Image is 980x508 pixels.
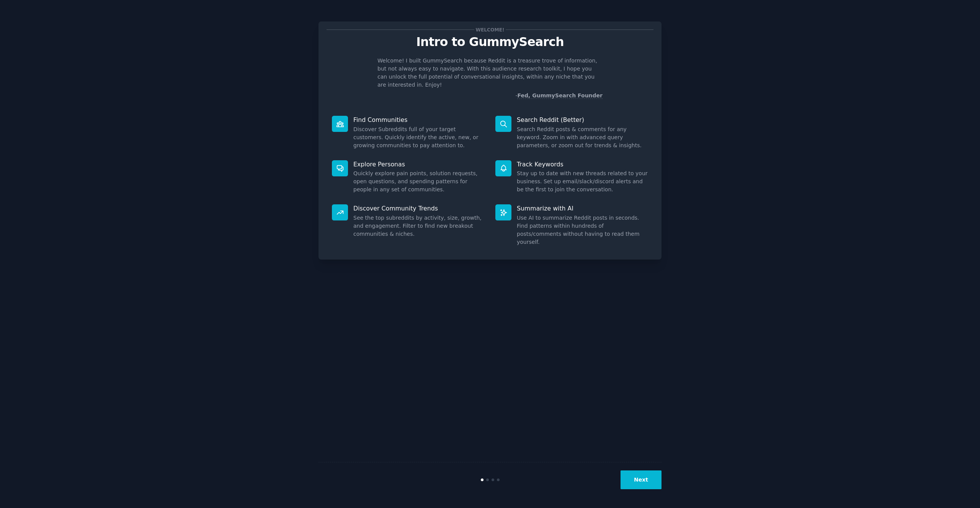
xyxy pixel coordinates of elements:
a: Fed, GummySearch Founder [517,92,603,99]
dd: Quickly explore pain points, solution requests, open questions, and spending patterns for people ... [353,169,485,194]
p: Welcome! I built GummySearch because Reddit is a treasure trove of information, but not always ea... [377,57,603,89]
dd: Search Reddit posts & comments for any keyword. Zoom in with advanced query parameters, or zoom o... [517,125,648,150]
p: Track Keywords [517,160,648,168]
button: Next [621,470,661,489]
dd: Use AI to summarize Reddit posts in seconds. Find patterns within hundreds of posts/comments with... [517,214,648,246]
p: Discover Community Trends [353,204,485,212]
p: Explore Personas [353,160,485,168]
div: - [515,92,603,100]
dd: Stay up to date with new threads related to your business. Set up email/slack/discord alerts and ... [517,169,648,194]
p: Summarize with AI [517,204,648,212]
p: Search Reddit (Better) [517,116,648,124]
span: Welcome! [474,26,506,34]
dd: Discover Subreddits full of your target customers. Quickly identify the active, new, or growing c... [353,125,485,150]
dd: See the top subreddits by activity, size, growth, and engagement. Filter to find new breakout com... [353,214,485,238]
p: Find Communities [353,116,485,124]
p: Intro to GummySearch [327,35,653,49]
